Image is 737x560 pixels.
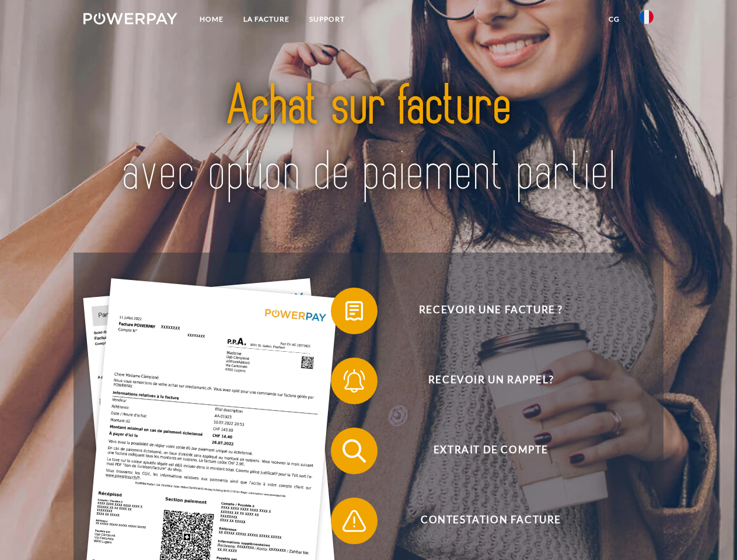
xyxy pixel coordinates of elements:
img: title-powerpay_fr.svg [111,56,626,223]
img: logo-powerpay-white.svg [83,13,177,24]
button: Recevoir un rappel? [331,358,634,404]
img: fr [640,10,654,24]
img: qb_bell.svg [340,366,369,395]
span: Recevoir un rappel? [348,358,634,404]
button: Contestation Facture [331,498,634,544]
span: Extrait de compte [348,428,634,474]
a: CG [599,9,630,30]
button: Extrait de compte [331,428,634,474]
img: qb_search.svg [340,436,369,466]
iframe: Bouton de lancement de la fenêtre de messagerie [690,513,728,551]
img: qb_warning.svg [340,506,369,535]
a: Support [299,9,355,30]
span: Contestation Facture [348,498,634,544]
a: LA FACTURE [233,9,299,30]
span: Recevoir une facture ? [348,288,634,334]
img: qb_bill.svg [340,296,369,325]
a: Home [190,9,233,30]
button: Recevoir une facture ? [331,288,634,334]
